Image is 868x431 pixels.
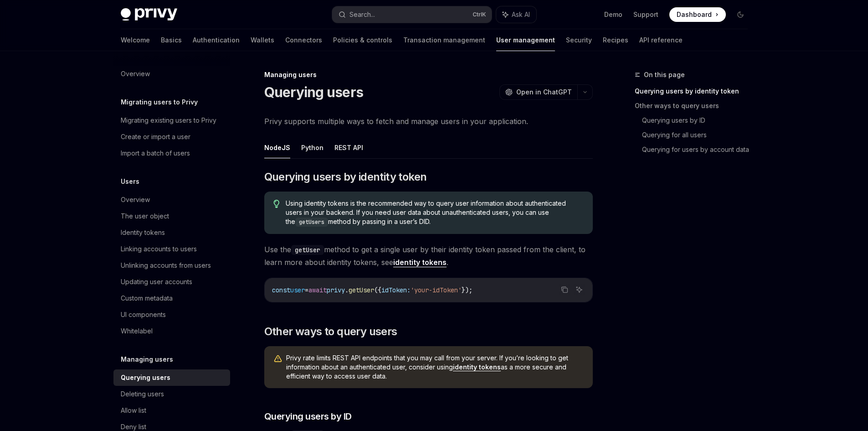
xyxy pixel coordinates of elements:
[334,137,363,158] button: REST API
[113,145,230,161] a: Import a batch of users
[285,29,322,51] a: Connectors
[113,112,230,129] a: Migrating existing users to Privy
[264,170,427,184] span: Querying users by identity token
[121,309,166,320] div: UI components
[635,84,755,99] a: Querying users by identity token
[113,323,230,339] a: Whitelabel
[121,389,164,400] div: Deleting users
[642,113,755,128] a: Querying users by ID
[669,7,726,22] a: Dashboard
[121,176,139,187] h5: Users
[327,286,345,294] span: privy
[566,29,592,51] a: Security
[603,29,628,51] a: Recipes
[290,286,305,294] span: user
[251,29,274,51] a: Wallets
[113,257,230,274] a: Unlinking accounts from users
[286,353,584,381] span: Privy rate limits REST API endpoints that you may call from your server. If you’re looking to get...
[121,244,197,254] div: Linking accounts to users
[121,405,146,416] div: Allow list
[113,386,230,402] a: Deleting users
[332,6,492,23] button: Search...CtrlK
[113,306,230,323] a: UI components
[121,227,165,238] div: Identity tokens
[121,276,192,287] div: Updating user accounts
[677,10,712,19] span: Dashboard
[301,137,324,158] button: Python
[473,11,486,18] span: Ctrl K
[121,131,190,142] div: Create or import a user
[121,260,211,271] div: Unlinking accounts from users
[113,402,230,419] a: Allow list
[121,148,190,159] div: Import a batch of users
[113,66,230,82] a: Overview
[121,194,150,205] div: Overview
[333,29,392,51] a: Policies & controls
[286,199,583,227] span: Using identity tokens is the recommended way to query user information about authenticated users ...
[121,354,173,365] h5: Managing users
[121,29,150,51] a: Welcome
[193,29,240,51] a: Authentication
[121,68,150,79] div: Overview
[374,286,381,294] span: ({
[512,10,530,19] span: Ask AI
[121,372,170,383] div: Querying users
[604,10,622,19] a: Demo
[264,243,593,269] span: Use the method to get a single user by their identity token passed from the client, to learn more...
[273,200,280,208] svg: Tip
[113,274,230,290] a: Updating user accounts
[264,115,593,128] span: Privy supports multiple ways to fetch and manage users in your application.
[113,290,230,306] a: Custom metadata
[393,258,447,267] a: identity tokens
[733,7,748,22] button: Toggle dark mode
[272,286,290,294] span: const
[273,354,282,363] svg: Warning
[496,29,555,51] a: User management
[161,29,182,51] a: Basics
[264,70,593,79] div: Managing users
[113,129,230,145] a: Create or import a user
[349,286,374,294] span: getUser
[462,286,473,294] span: });
[573,284,585,296] button: Ask AI
[349,9,375,20] div: Search...
[642,128,755,142] a: Querying for all users
[411,286,462,294] span: 'your-idToken'
[121,97,198,108] h5: Migrating users to Privy
[264,84,364,100] h1: Querying users
[121,211,169,222] div: The user object
[121,8,177,21] img: dark logo
[121,293,173,304] div: Custom metadata
[113,208,230,224] a: The user object
[264,137,290,158] button: NodeJS
[305,286,308,294] span: =
[291,245,324,255] code: getUser
[635,99,755,113] a: Other ways to query users
[113,192,230,208] a: Overview
[113,224,230,241] a: Identity tokens
[642,142,755,157] a: Querying for users by account data
[403,29,485,51] a: Transaction management
[633,10,658,19] a: Support
[113,241,230,257] a: Linking accounts to users
[264,410,352,423] span: Querying users by ID
[381,286,411,294] span: idToken:
[559,284,570,296] button: Copy the contents from the code block
[121,326,153,337] div: Whitelabel
[639,29,683,51] a: API reference
[496,6,536,23] button: Ask AI
[308,286,327,294] span: await
[644,69,685,80] span: On this page
[295,218,328,227] code: getUsers
[264,324,397,339] span: Other ways to query users
[345,286,349,294] span: .
[453,363,501,371] a: identity tokens
[121,115,216,126] div: Migrating existing users to Privy
[113,369,230,386] a: Querying users
[516,88,572,97] span: Open in ChatGPT
[499,84,577,100] button: Open in ChatGPT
